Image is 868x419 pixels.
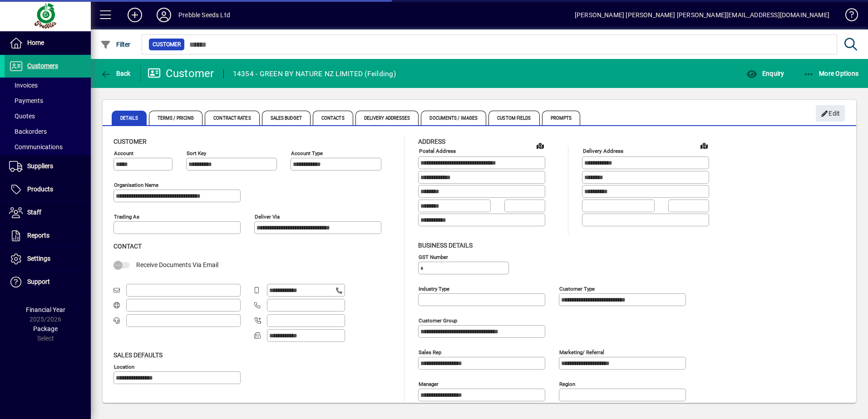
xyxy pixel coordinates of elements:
mat-label: Organisation name [114,182,158,188]
app-page-header-button: Back [91,65,141,82]
span: Contact [113,243,142,250]
div: 14354 - GREEN BY NATURE NZ LIMITED (Feilding) [233,67,396,81]
mat-label: Customer group [419,317,457,323]
span: Edit [821,106,840,121]
span: Custom Fields [488,111,539,125]
span: Invoices [9,82,38,89]
button: Add [120,7,149,23]
div: [PERSON_NAME] [PERSON_NAME] [PERSON_NAME][EMAIL_ADDRESS][DOMAIN_NAME] [575,8,829,22]
button: Enquiry [744,65,786,82]
mat-label: Account [114,150,133,156]
span: Business details [418,242,473,249]
span: Contacts [313,111,353,125]
span: Home [27,39,44,46]
mat-label: Account Type [291,150,323,156]
a: Communications [5,139,91,155]
span: Address [418,138,445,145]
mat-label: Deliver via [255,214,280,220]
span: Terms / Pricing [149,111,203,125]
div: Prebble Seeds Ltd [178,8,230,22]
mat-label: Trading as [114,214,139,220]
span: Backorders [9,128,47,135]
a: Knowledge Base [838,2,857,31]
a: Invoices [5,78,91,93]
span: Receive Documents Via Email [136,261,218,268]
span: Prompts [542,111,581,125]
span: Filter [100,41,131,48]
mat-label: Sort key [187,150,206,156]
a: Backorders [5,124,91,139]
span: More Options [804,70,859,77]
mat-label: GST Number [419,253,448,260]
span: Delivery Addresses [355,111,419,125]
button: More Options [801,65,861,82]
span: Sales Budget [262,111,311,125]
a: View on map [533,138,547,153]
mat-label: Region [559,380,575,387]
span: Products [27,185,53,193]
a: Staff [5,201,91,224]
span: Communications [9,143,63,151]
button: Edit [816,105,845,122]
mat-label: Marketing/ Referral [559,349,604,355]
a: Home [5,32,91,54]
a: Suppliers [5,155,91,178]
mat-label: Customer type [559,285,595,292]
span: Customers [27,62,58,69]
a: Payments [5,93,91,108]
span: Details [112,111,147,125]
span: Suppliers [27,162,53,170]
span: Settings [27,255,50,262]
mat-label: Manager [419,380,439,387]
span: Contract Rates [205,111,259,125]
a: Support [5,271,91,293]
a: Settings [5,248,91,270]
span: Package [33,325,58,332]
a: View on map [697,138,711,153]
span: Back [100,70,131,77]
button: Filter [98,36,133,53]
a: Products [5,178,91,201]
a: Reports [5,224,91,247]
span: Financial Year [26,306,65,313]
mat-label: Industry type [419,285,449,292]
span: Quotes [9,112,35,120]
span: Reports [27,232,49,239]
span: Documents / Images [421,111,486,125]
span: Payments [9,97,43,104]
span: Customer [153,40,181,49]
mat-label: Location [114,363,134,370]
div: Customer [148,66,214,81]
button: Profile [149,7,178,23]
button: Back [98,65,133,82]
span: Customer [113,138,147,145]
span: Enquiry [746,70,784,77]
span: Support [27,278,50,285]
span: Sales defaults [113,351,163,359]
mat-label: Sales rep [419,349,441,355]
a: Quotes [5,108,91,124]
span: Staff [27,209,41,216]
